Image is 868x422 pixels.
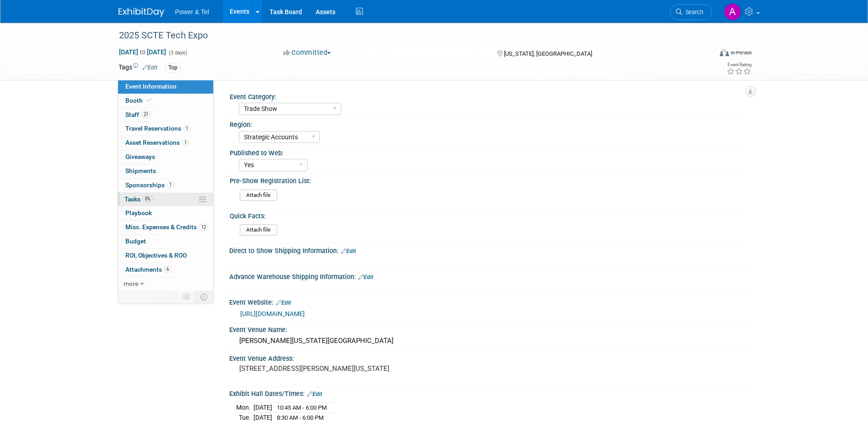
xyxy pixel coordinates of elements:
[125,167,156,174] span: Shipments
[125,266,171,273] span: Attachments
[727,63,751,67] div: Event Rating
[182,139,189,146] span: 1
[118,277,213,291] a: more
[179,291,195,303] td: Personalize Event Tab Strip
[118,94,213,108] a: Booth
[124,280,138,287] span: more
[143,195,153,202] span: 0%
[230,174,746,185] div: Pre-Show Registration List:
[118,122,213,136] a: Travel Reservations1
[280,48,334,58] button: Committed
[166,63,180,73] div: Top
[125,181,174,189] span: Sponsorships
[118,80,213,94] a: Event Information
[125,139,189,146] span: Asset Reservations
[229,352,750,363] div: Event Venue Address:
[504,50,592,57] span: [US_STATE], [GEOGRAPHIC_DATA]
[341,248,356,254] a: Edit
[125,209,152,216] span: Playbook
[125,223,208,231] span: Misc. Expenses & Credits
[118,235,213,248] a: Budget
[720,49,729,56] img: Format-Inperson.png
[277,404,327,411] span: 10:45 AM - 6:00 PM
[118,193,213,206] a: Tasks0%
[229,270,750,282] div: Advance Warehouse Shipping Information:
[658,47,752,61] div: Event Format
[118,221,213,234] a: Misc. Expenses & Credits12
[118,136,213,150] a: Asset Reservations1
[236,334,743,348] div: [PERSON_NAME][US_STATE][GEOGRAPHIC_DATA]
[229,295,750,307] div: Event Website:
[119,63,157,73] td: Tags
[229,244,750,256] div: Direct to Show Shipping Information:
[116,27,698,44] div: 2025 SCTE Tech Expo
[125,252,187,259] span: ROI, Objectives & ROO
[229,387,750,399] div: Exhibit Hall Dates/Times:
[168,50,187,56] span: (3 days)
[138,48,147,56] span: to
[277,414,323,421] span: 8:30 AM - 6:00 PM
[125,125,190,132] span: Travel Reservations
[118,263,213,277] a: Attachments6
[118,150,213,164] a: Giveaways
[199,224,208,231] span: 12
[175,8,209,16] span: Power & Tel
[147,98,151,103] i: Booth reservation complete
[682,9,703,16] span: Search
[164,266,171,273] span: 6
[230,118,746,129] div: Region:
[236,402,253,412] td: Mon.
[118,164,213,178] a: Shipments
[240,310,305,317] a: [URL][DOMAIN_NAME]
[183,125,190,132] span: 1
[307,391,322,397] a: Edit
[125,111,151,118] span: Staff
[167,181,174,188] span: 1
[142,64,157,71] a: Edit
[276,300,291,306] a: Edit
[125,83,177,90] span: Event Information
[230,209,746,221] div: Quick Facts:
[119,48,167,56] span: [DATE] [DATE]
[118,249,213,263] a: ROI, Objectives & ROO
[230,146,746,158] div: Published to Web:
[358,274,373,280] a: Edit
[118,206,213,220] a: Playbook
[118,179,213,192] a: Sponsorships1
[118,108,213,122] a: Staff21
[125,237,146,245] span: Budget
[724,3,741,21] img: Alina Dorion
[230,90,746,101] div: Event Category:
[194,291,213,303] td: Toggle Event Tabs
[125,97,153,104] span: Booth
[253,402,272,412] td: [DATE]
[670,4,712,20] a: Search
[141,111,151,118] span: 21
[124,195,153,203] span: Tasks
[229,323,750,334] div: Event Venue Name:
[730,49,752,56] div: In-Person
[125,153,155,160] span: Giveaways
[239,364,436,373] pre: [STREET_ADDRESS][PERSON_NAME][US_STATE]
[119,8,164,17] img: ExhibitDay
